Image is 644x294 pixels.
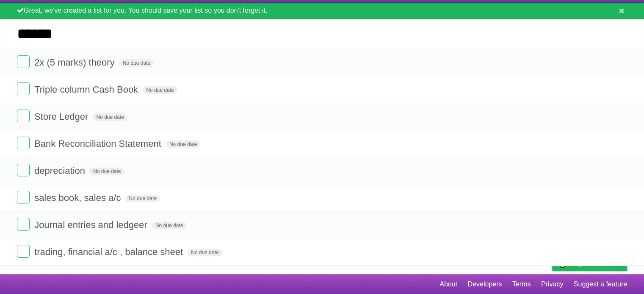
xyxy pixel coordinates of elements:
span: No due date [119,59,154,67]
span: No due date [188,249,222,256]
span: Buy me a coffee [570,256,623,271]
span: 2x (5 marks) theory [34,57,117,68]
a: Privacy [541,276,563,292]
label: Done [17,82,30,95]
label: Done [17,110,30,122]
span: Store Ledger [34,111,90,122]
label: Done [17,245,30,258]
span: Journal entries and ledgeer [34,220,149,230]
label: Done [17,137,30,149]
span: depreciation [34,165,87,176]
span: trading, financial a/c , balance sheet [34,247,185,257]
span: No due date [125,195,160,202]
span: No due date [166,140,200,148]
span: No due date [90,168,124,175]
a: Developers [467,276,502,292]
a: Suggest a feature [574,276,627,292]
a: Terms [512,276,531,292]
label: Done [17,164,30,176]
span: No due date [143,86,177,94]
span: Triple column Cash Book [34,84,140,95]
span: No due date [93,113,127,121]
a: About [439,276,457,292]
span: Bank Reconciliation Statement [34,138,163,149]
label: Done [17,55,30,68]
label: Done [17,191,30,203]
span: sales book, sales a/c [34,192,123,203]
label: Done [17,218,30,231]
span: No due date [152,222,186,229]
